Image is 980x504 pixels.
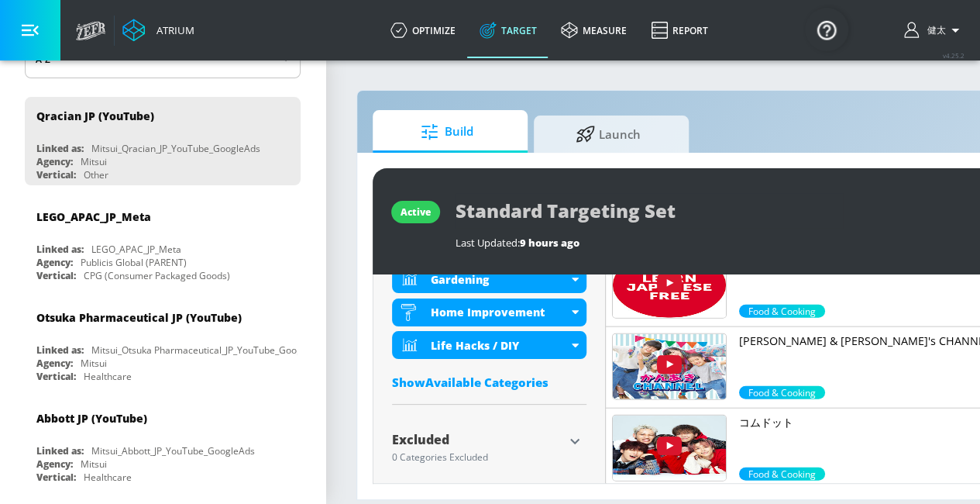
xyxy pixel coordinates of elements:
span: Build [388,113,506,150]
span: Food & Cooking [739,467,825,480]
div: Qracian JP (YouTube)Linked as:Mitsui_Qracian_JP_YouTube_GoogleAdsAgency:MitsuiVertical:Other [25,97,301,185]
div: Linked as: [36,142,84,155]
a: Atrium [122,19,194,42]
div: 0 Categories Excluded [392,453,563,462]
button: 健太 [904,21,965,40]
div: 70.0% [739,467,825,480]
div: CPG (Consumer Packaged Goods) [84,269,230,282]
div: Home Improvement [392,299,586,326]
div: 70.0% [739,304,825,317]
div: Life Hacks / DIY [392,331,586,359]
div: Otsuka Pharmaceutical JP (YouTube)Linked as:Mitsui_Otsuka Pharmaceutical_JP_YouTube_GoogleAdsAgen... [25,299,301,387]
div: Excluded [392,433,563,446]
div: Mitsui_Qracian_JP_YouTube_GoogleAds [91,142,260,155]
a: Report [638,2,720,58]
div: Vertical: [36,269,76,282]
div: LEGO_APAC_JP_MetaLinked as:LEGO_APAC_JP_MetaAgency:Publicis Global (PARENT)Vertical:CPG (Consumer... [25,198,301,286]
div: Agency: [36,357,73,370]
div: Otsuka Pharmaceutical JP (YouTube) [36,310,242,325]
span: Food & Cooking [739,385,825,399]
a: measure [548,2,638,58]
div: LEGO_APAC_JP_Meta [36,209,151,224]
div: Mitsui [81,457,107,471]
span: Food & Cooking [739,304,825,317]
div: LEGO_APAC_JP_Meta [91,243,181,256]
div: Abbott JP (YouTube) [36,411,147,426]
div: Gardening [431,272,568,287]
a: Target [467,2,548,58]
div: Atrium [150,23,194,37]
div: Mitsui [81,155,107,168]
img: UURxPrFmRHsXGWfAyE6oqrPQ [613,415,726,480]
div: Other [84,168,108,181]
span: v 4.25.2 [943,51,965,60]
div: ShowAvailable Categories [392,375,586,390]
div: Home Improvement [431,305,568,319]
img: UU0ox9NuTHYeRys63yZpBFuA [613,252,726,317]
div: Publicis Global (PARENT) [81,256,187,269]
div: Vertical: [36,370,76,383]
div: Agency: [36,457,73,471]
span: login as: kenta.kurishima@mbk-digital.co.jp [921,24,946,37]
div: Linked as: [36,343,84,357]
img: UUNHqosTdwFPSK5OQsjFoS5g [613,333,726,399]
div: Agency: [36,155,73,168]
div: Healthcare [84,370,132,383]
div: 70.0% [739,385,825,399]
div: Mitsui_Otsuka Pharmaceutical_JP_YouTube_GoogleAds [91,343,326,357]
div: Agency: [36,256,73,269]
div: Vertical: [36,471,76,484]
div: Qracian JP (YouTube) [36,109,154,123]
div: Mitsui [81,357,107,370]
span: 9 hours ago [520,236,579,250]
a: optimize [378,2,467,58]
div: Vertical: [36,168,76,181]
div: Abbott JP (YouTube)Linked as:Mitsui_Abbott_JP_YouTube_GoogleAdsAgency:MitsuiVertical:Healthcare [25,399,301,488]
div: Gardening [392,265,586,293]
div: Mitsui_Abbott_JP_YouTube_GoogleAds [91,444,255,457]
div: Healthcare [84,471,132,484]
button: Open Resource Center [805,8,848,51]
span: Launch [549,116,667,153]
div: Linked as: [36,444,84,457]
div: Life Hacks / DIY [431,338,568,353]
div: active [401,205,431,219]
div: Linked as: [36,243,84,256]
